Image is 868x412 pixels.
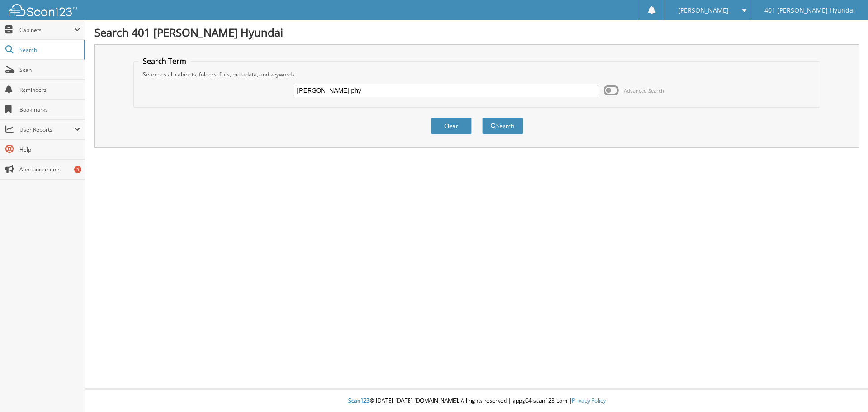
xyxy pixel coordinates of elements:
a: Privacy Policy [572,397,606,404]
h1: Search 401 [PERSON_NAME] Hyundai [94,25,859,40]
button: Clear [431,118,472,134]
span: Cabinets [19,26,74,34]
div: © [DATE]-[DATE] [DOMAIN_NAME]. All rights reserved | appg04-scan123-com | [85,390,868,412]
span: Scan123 [348,397,370,404]
span: User Reports [19,126,74,133]
div: Searches all cabinets, folders, files, metadata, and keywords [138,71,816,78]
span: Advanced Search [624,87,664,94]
legend: Search Term [138,56,191,66]
span: [PERSON_NAME] [678,8,729,13]
img: scan123-logo-white.svg [9,4,77,16]
span: Announcements [19,166,80,173]
div: 3 [74,166,81,173]
span: Help [19,146,80,153]
span: Search [19,46,79,54]
iframe: Chat Widget [823,369,868,412]
span: Reminders [19,86,80,94]
button: Search [482,118,523,134]
span: Scan [19,66,80,74]
span: Bookmarks [19,106,80,114]
span: 401 [PERSON_NAME] Hyundai [764,8,855,13]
